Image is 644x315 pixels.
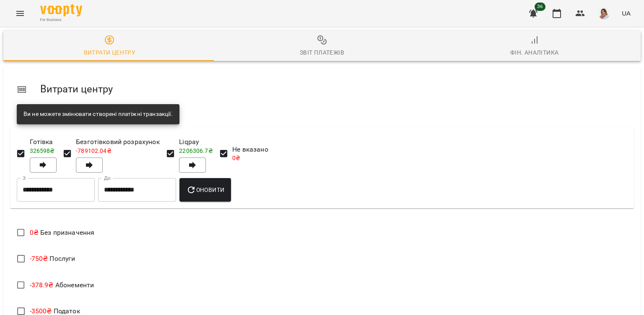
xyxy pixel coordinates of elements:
button: UA [618,5,634,21]
span: 2206306.7 ₴ [179,147,213,154]
span: 326598 ₴ [30,147,55,154]
span: Оновити [186,185,224,195]
button: Готівка326598₴ [30,157,57,173]
span: -750 ₴ [30,255,48,262]
div: Звіт платежів [300,47,344,58]
span: Liqpay [179,137,213,147]
span: Абонементи [30,281,94,289]
span: 0 ₴ [232,155,240,161]
button: Оновити [179,178,231,202]
span: For Business [40,17,82,23]
div: Ви не можете змінювати створені платіжні транзакції. [23,107,173,122]
div: Витрати центру [84,47,136,58]
span: UA [622,9,631,18]
button: Liqpay2206306.7₴ [179,157,206,173]
span: Не вказано [232,144,268,155]
span: -378.9 ₴ [30,281,54,289]
button: Безготівковий розрахунок-789102.04₴ [76,157,103,173]
span: Готівка [30,137,57,147]
img: d332a1c3318355be326c790ed3ba89f4.jpg [598,8,610,19]
span: -789102.04 ₴ [76,147,112,154]
div: Фін. Аналітика [510,47,559,58]
span: Без призначення [30,228,95,236]
span: Послуги [30,255,75,262]
img: Voopty Logo [40,4,82,16]
button: Menu [10,3,30,24]
span: 0 ₴ [30,228,39,236]
span: Податок [30,307,80,315]
span: 36 [535,3,545,11]
span: -3500 ₴ [30,307,52,315]
span: Безготівковий розрахунок [76,137,160,147]
h5: Витрати центру [40,83,627,96]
